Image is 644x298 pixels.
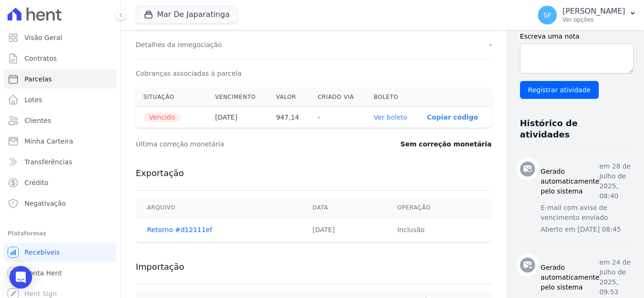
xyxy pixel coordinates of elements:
dt: Detalhes da renegociação [136,40,222,49]
th: Vencimento [207,88,268,107]
a: Visão Geral [4,28,116,47]
a: Lotes [4,90,116,109]
span: Lotes [25,95,42,105]
th: - [310,107,366,128]
a: Ver boleto [374,113,407,121]
a: Minha Carteira [4,132,116,151]
th: Data [301,198,386,217]
span: Recebíveis [25,248,60,257]
dt: Cobranças associadas à parcela [136,69,241,78]
span: SF [544,12,552,18]
span: Conta Hent [25,268,62,278]
dt: Última correção monetária [136,139,346,149]
input: Registrar atividade [520,81,599,99]
h3: Gerado automaticamente pelo sistema [541,263,600,292]
th: [DATE] [207,107,268,128]
button: Copiar código [427,113,478,121]
th: Situação [136,88,207,107]
th: 947,14 [268,107,310,128]
a: Transferências [4,153,116,171]
dd: - [489,40,492,49]
p: Aberto em [DATE] 08:45 [541,225,634,234]
a: Retorno #d12111ef [147,226,212,234]
h3: Histórico de atividades [520,118,626,140]
th: Criado via [310,88,366,107]
th: Valor [268,88,310,107]
div: Open Intercom Messenger [9,266,32,289]
button: Mar De Japaratinga [136,6,238,24]
h3: Gerado automaticamente pelo sistema [541,167,600,196]
span: Contratos [25,54,57,63]
span: Negativação [25,199,66,208]
td: [DATE] [301,217,386,242]
p: em 28 de Julho de 2025, 08:40 [599,161,633,201]
p: [PERSON_NAME] [562,7,625,16]
th: Arquivo [136,198,301,217]
a: Clientes [4,111,116,130]
span: Minha Carteira [25,137,73,146]
span: Parcelas [25,74,52,84]
span: Transferências [25,157,72,167]
th: Boleto [366,88,420,107]
td: Inclusão [386,217,492,242]
a: Negativação [4,194,116,213]
label: Escreva uma nota [520,32,634,41]
button: SF [PERSON_NAME] Ver opções [530,2,644,28]
a: Parcelas [4,70,116,89]
h3: Exportação [136,168,492,179]
p: Ver opções [562,16,625,24]
span: Vencido [143,113,181,122]
div: Plataformas [8,228,113,239]
h3: Importação [136,261,492,273]
a: Contratos [4,49,116,68]
a: Crédito [4,173,116,192]
p: em 24 de Julho de 2025, 09:53 [599,258,633,297]
th: Operação [386,198,492,217]
a: Recebíveis [4,243,116,262]
p: E-mail com aviso de vencimento enviado [541,203,634,223]
span: Crédito [25,178,49,187]
span: Clientes [25,116,51,125]
span: Visão Geral [25,33,62,42]
dd: Sem correção monetária [400,139,491,149]
a: Conta Hent [4,264,116,282]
